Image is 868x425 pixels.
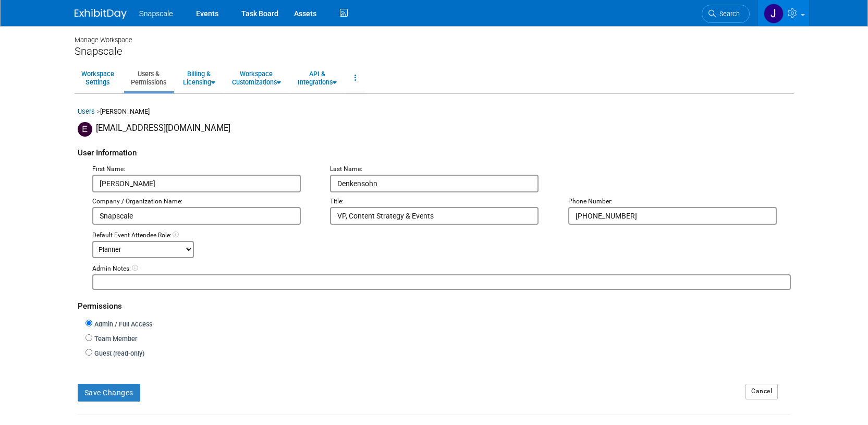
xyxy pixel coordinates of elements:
div: Snapscale [75,45,794,58]
label: Admin / Full Access [92,320,152,330]
img: Jennifer Benedict [764,4,784,23]
img: Ethan Denkensohn [78,122,92,137]
a: WorkspaceCustomizations [225,65,288,91]
div: First Name: [92,165,315,174]
a: Users &Permissions [124,65,173,91]
div: Last Name: [330,165,553,174]
div: [PERSON_NAME] [78,107,791,122]
a: Search [702,5,750,23]
div: Phone Number: [568,197,791,207]
div: Admin Notes: [92,264,791,274]
div: Permissions [78,290,791,318]
span: Search [716,10,740,18]
a: Users [78,107,95,115]
div: Default Event Attendee Role: [92,231,791,240]
a: Cancel [745,384,778,399]
div: User Information [78,137,791,164]
span: Snapscale [139,9,173,18]
div: Company / Organization Name: [92,197,315,207]
label: Guest (read-only) [92,349,144,359]
a: WorkspaceSettings [75,65,121,91]
div: Manage Workspace [75,26,794,45]
a: Billing &Licensing [176,65,222,91]
span: [EMAIL_ADDRESS][DOMAIN_NAME] [96,123,230,133]
label: Team Member [92,334,137,344]
span: > [96,107,100,115]
img: ExhibitDay [75,9,127,19]
div: Title: [330,197,553,207]
a: API &Integrations [291,65,344,91]
button: Save Changes [78,384,140,402]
